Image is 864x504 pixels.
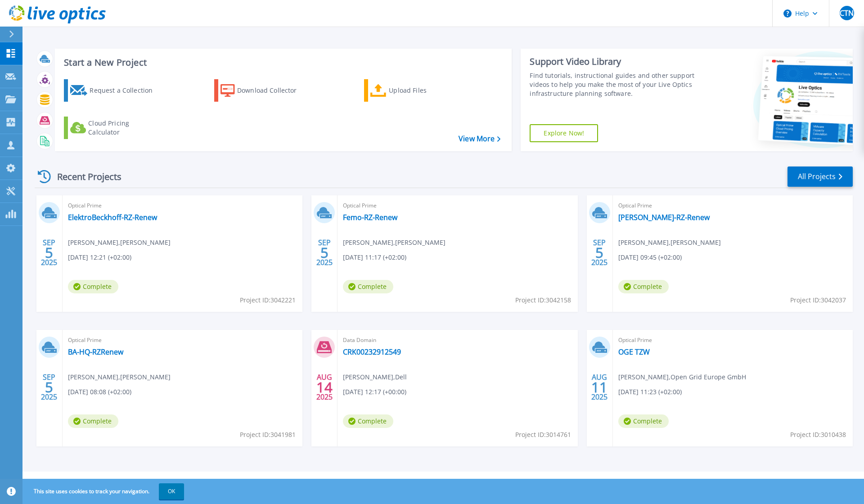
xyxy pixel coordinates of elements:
span: 5 [595,249,603,256]
button: OK [159,483,184,499]
span: [DATE] 11:17 (+02:00) [343,252,406,262]
span: This site uses cookies to track your navigation. [25,483,184,499]
span: 14 [316,383,333,391]
span: Project ID: 3010438 [790,430,846,440]
span: [DATE] 08:08 (+02:00) [68,387,131,397]
div: SEP 2025 [40,371,58,404]
span: [DATE] 12:17 (+00:00) [343,387,406,397]
div: Cloud Pricing Calculator [88,119,160,137]
span: Complete [68,280,118,293]
a: Explore Now! [530,124,598,142]
span: [DATE] 12:21 (+02:00) [68,252,131,262]
a: ElektroBeckhoff-RZ-Renew [68,213,157,222]
div: Find tutorials, instructional guides and other support videos to help you make the most of your L... [530,71,699,98]
span: Complete [68,414,118,428]
div: Support Video Library [530,56,699,67]
span: [PERSON_NAME] , [PERSON_NAME] [68,372,171,382]
a: Download Collector [214,79,315,102]
a: CRK00232912549 [343,347,401,356]
a: OGE TZW [618,347,650,356]
a: BA-HQ-RZRenew [68,347,123,356]
span: 11 [591,383,607,391]
a: Femo-RZ-Renew [343,213,397,222]
span: [PERSON_NAME] , [PERSON_NAME] [343,238,445,247]
a: [PERSON_NAME]-RZ-Renew [618,213,710,222]
div: AUG 2025 [591,371,608,404]
span: [PERSON_NAME] , Open Grid Europe GmbH [618,372,746,382]
div: SEP 2025 [316,236,333,269]
h3: Start a New Project [64,58,500,67]
div: AUG 2025 [316,371,333,404]
div: Recent Projects [35,166,134,188]
span: Data Domain [343,335,572,345]
span: [PERSON_NAME] , Dell [343,372,407,382]
span: Project ID: 3041981 [240,430,296,440]
div: SEP 2025 [591,236,608,269]
span: Project ID: 3042158 [515,295,571,305]
span: Complete [343,280,393,293]
span: [DATE] 11:23 (+02:00) [618,387,682,397]
span: Complete [618,414,669,428]
span: Project ID: 3042037 [790,295,846,305]
a: Cloud Pricing Calculator [64,117,164,139]
span: [PERSON_NAME] , [PERSON_NAME] [618,238,721,247]
span: Complete [343,414,393,428]
a: Request a Collection [64,79,164,102]
div: Upload Files [389,81,461,99]
span: Optical Prime [68,335,297,345]
a: View More [459,135,500,143]
div: Request a Collection [90,81,162,99]
span: CTN [840,9,854,17]
span: Complete [618,280,669,293]
span: Project ID: 3042221 [240,295,296,305]
a: Upload Files [364,79,464,102]
span: 5 [45,249,53,256]
div: Download Collector [237,81,309,99]
span: 5 [45,383,53,391]
span: 5 [320,249,328,256]
a: All Projects [787,166,853,187]
span: Optical Prime [618,201,847,211]
span: [DATE] 09:45 (+02:00) [618,252,682,262]
span: Optical Prime [618,335,847,345]
span: [PERSON_NAME] , [PERSON_NAME] [68,238,171,247]
span: Project ID: 3014761 [515,430,571,440]
span: Optical Prime [343,201,572,211]
div: SEP 2025 [40,236,58,269]
span: Optical Prime [68,201,297,211]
